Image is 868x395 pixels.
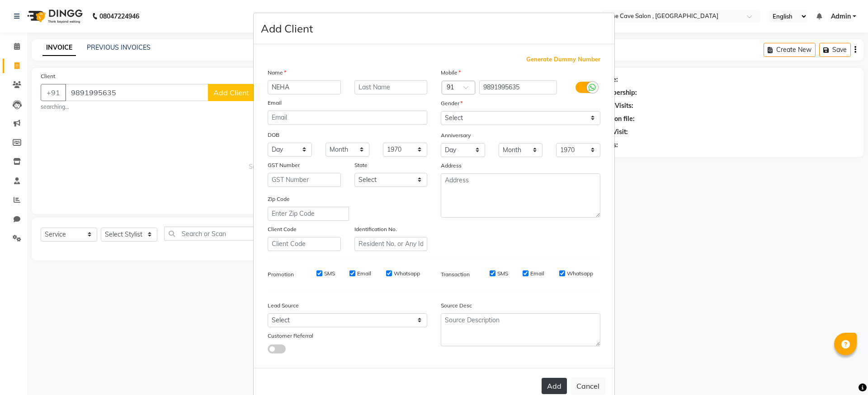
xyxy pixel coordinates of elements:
[530,270,544,278] label: Email
[441,162,462,170] label: Address
[268,207,349,221] input: Enter Zip Code
[357,270,371,278] label: Email
[542,378,567,394] button: Add
[441,69,461,77] label: Mobile
[268,237,341,251] input: Client Code
[497,270,508,278] label: SMS
[268,270,294,279] label: Promotion
[268,225,297,233] label: Client Code
[268,332,313,340] label: Customer Referral
[526,55,600,64] span: Generate Dummy Number
[441,99,462,107] label: Gender
[268,80,341,94] input: First Name
[567,270,593,278] label: Whatsapp
[354,237,428,251] input: Resident No. or Any Id
[354,225,397,233] label: Identification No.
[268,69,286,77] label: Name
[268,131,279,139] label: DOB
[394,270,420,278] label: Whatsapp
[479,80,557,94] input: Mobile
[261,20,313,37] h4: Add Client
[354,80,428,94] input: Last Name
[268,302,299,310] label: Lead Source
[268,99,282,107] label: Email
[268,173,341,187] input: GST Number
[268,195,290,203] label: Zip Code
[324,270,335,278] label: SMS
[268,111,427,125] input: Email
[268,161,300,169] label: GST Number
[354,161,368,169] label: State
[441,131,471,139] label: Anniversary
[441,302,472,310] label: Source Desc
[441,270,470,279] label: Transaction
[571,377,605,395] button: Cancel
